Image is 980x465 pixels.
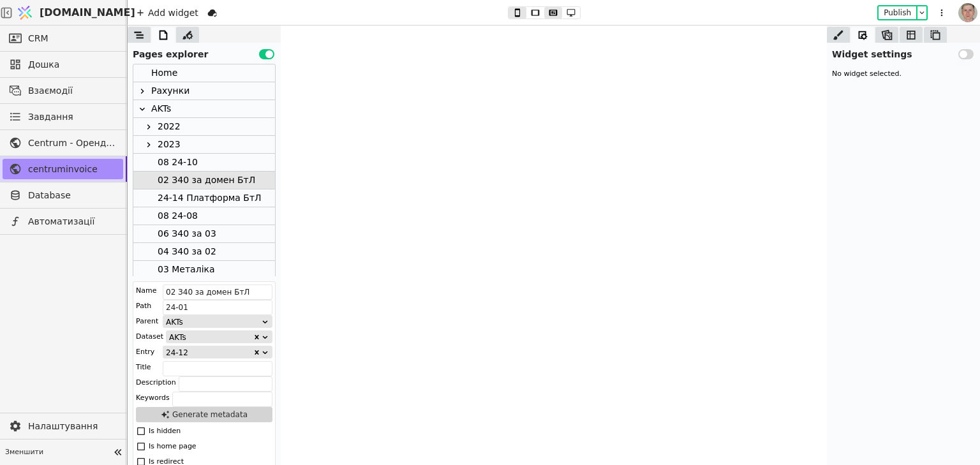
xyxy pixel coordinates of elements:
[3,211,123,232] a: Автоматизації
[149,440,197,453] div: Is home page
[133,154,275,172] div: 08 24-10
[158,172,255,189] div: 02 З40 за домен БтЛ
[28,32,48,45] span: CRM
[3,54,123,75] a: Дошка
[133,207,275,225] div: 08 24-08
[879,6,916,19] button: Publish
[166,346,253,358] div: 24-12
[133,189,275,207] div: 24-14 Платформа БтЛ
[133,64,275,82] div: Home
[158,189,262,207] div: 24-14 Платформа БтЛ
[151,64,177,82] div: Home
[136,407,272,422] button: Generate metadata
[158,154,198,171] div: 08 24-10
[133,225,275,243] div: 06 З40 за 03
[3,185,123,205] a: Database
[28,215,117,228] span: Автоматизації
[133,172,275,189] div: 02 З40 за домен БтЛ
[15,1,34,25] img: Logo
[136,346,154,358] div: Entry
[149,425,181,438] div: Is hidden
[827,64,980,85] div: No widget selected.
[28,163,117,176] span: centruminvoice
[158,136,181,153] div: 2023
[5,447,109,458] span: Зменшити
[128,43,281,61] div: Pages explorer
[133,82,275,100] div: Рахунки
[3,159,123,179] a: centruminvoice
[158,225,216,242] div: 06 З40 за 03
[136,315,158,328] div: Parent
[158,207,198,225] div: 08 24-08
[136,284,156,297] div: Name
[28,58,117,71] span: Дошка
[28,420,117,433] span: Налаштування
[136,392,170,404] div: Keywords
[133,100,275,118] div: AKTs
[827,43,980,61] div: Widget settings
[133,118,275,136] div: 2022
[28,110,73,124] span: Завдання
[133,5,202,20] div: Add widget
[136,300,151,313] div: Path
[3,133,123,153] a: Centrum - Оренда офісних приміщень
[136,376,176,389] div: Description
[169,331,253,344] div: AKTs
[40,5,135,20] span: [DOMAIN_NAME]
[3,80,123,101] a: Взаємодії
[133,243,275,261] div: 04 З40 за 02
[28,189,117,202] span: Database
[151,82,189,100] div: Рахунки
[158,243,216,260] div: 04 З40 за 02
[158,261,215,278] div: 03 Металіка
[133,136,275,154] div: 2023
[3,28,123,48] a: CRM
[136,330,163,343] div: Dataset
[151,100,171,117] div: AKTs
[28,137,117,150] span: Centrum - Оренда офісних приміщень
[133,261,275,279] div: 03 Металіка
[3,107,123,127] a: Завдання
[158,118,181,135] div: 2022
[958,3,977,22] img: 1560949290925-CROPPED-IMG_0201-2-.jpg
[3,416,123,436] a: Налаштування
[28,84,117,98] span: Взаємодії
[136,361,151,374] div: Title
[166,316,261,327] div: AKTs
[13,1,128,25] a: [DOMAIN_NAME]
